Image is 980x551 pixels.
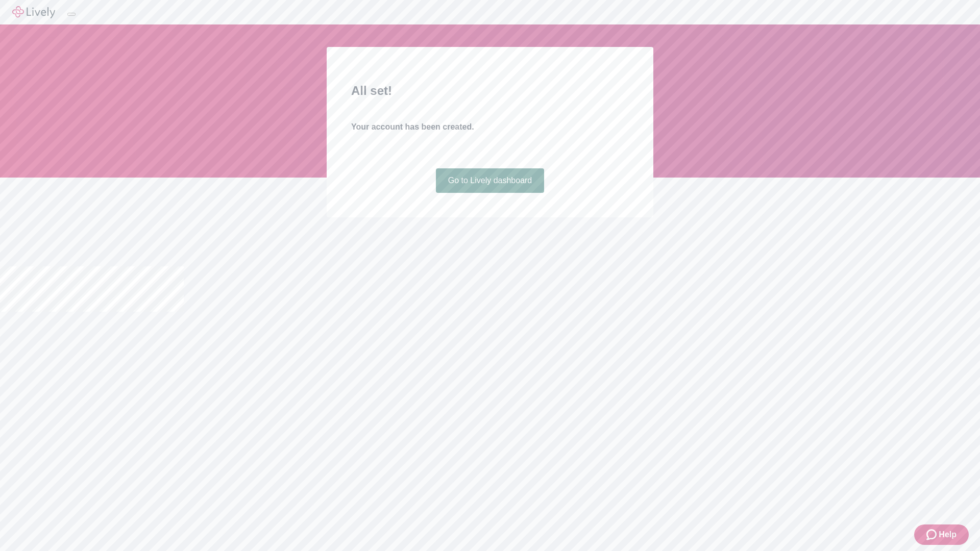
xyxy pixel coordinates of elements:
[926,529,939,541] svg: Zendesk support icon
[351,121,629,133] h4: Your account has been created.
[12,6,55,18] img: Lively
[67,13,76,16] button: Log out
[351,82,629,100] h2: All set!
[436,168,545,193] a: Go to Lively dashboard
[939,529,957,541] span: Help
[914,524,969,545] button: Zendesk support iconHelp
